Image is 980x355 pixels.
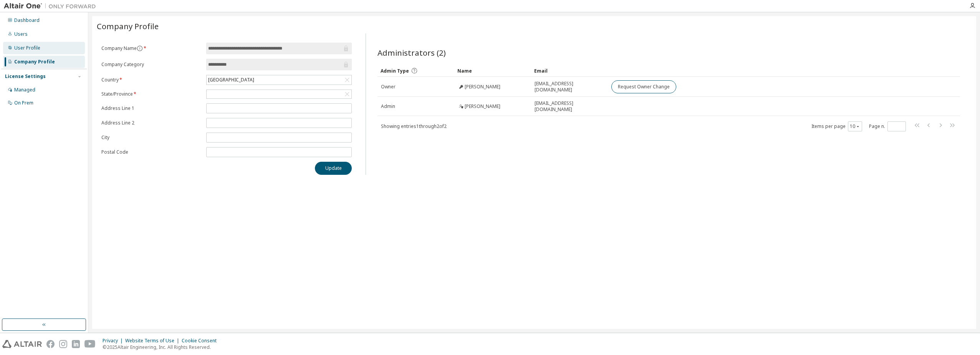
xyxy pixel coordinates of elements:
span: Admin [381,103,395,109]
label: Country [101,77,202,83]
button: information [137,45,143,51]
span: Company Profile [97,21,159,32]
label: Company Category [101,61,202,68]
div: [GEOGRAPHIC_DATA] [207,76,255,84]
label: Address Line 1 [101,105,202,111]
div: Company Profile [14,59,55,65]
div: On Prem [14,100,33,106]
label: State/Province [101,91,202,97]
span: [PERSON_NAME] [465,103,500,109]
div: Email [534,65,605,77]
span: [EMAIL_ADDRESS][DOMAIN_NAME] [535,81,604,93]
div: Website Terms of Use [125,338,182,344]
button: Update [315,162,352,175]
img: youtube.svg [84,340,96,348]
span: Owner [381,84,396,90]
span: Showing entries 1 through 2 of 2 [381,123,447,129]
button: 10 [850,123,860,129]
label: Address Line 2 [101,120,202,126]
span: [PERSON_NAME] [465,84,500,90]
label: Company Name [101,45,202,51]
img: linkedin.svg [72,340,80,348]
div: Dashboard [14,17,40,23]
span: Page n. [869,121,906,131]
span: [EMAIL_ADDRESS][DOMAIN_NAME] [535,100,604,113]
p: © 2025 Altair Engineering, Inc. All Rights Reserved. [103,344,221,350]
div: User Profile [14,45,40,51]
button: Request Owner Change [611,80,676,93]
img: instagram.svg [59,340,67,348]
img: altair_logo.svg [2,340,42,348]
label: City [101,134,202,141]
div: Name [457,65,528,77]
div: Users [14,31,28,37]
span: Administrators (2) [377,47,446,58]
label: Postal Code [101,149,202,155]
div: Cookie Consent [182,338,221,344]
div: Managed [14,87,35,93]
div: License Settings [5,73,46,80]
span: Items per page [811,121,862,131]
img: facebook.svg [46,340,55,348]
div: [GEOGRAPHIC_DATA] [207,75,351,85]
img: Altair One [4,2,100,10]
div: Privacy [103,338,125,344]
span: Admin Type [381,68,409,74]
